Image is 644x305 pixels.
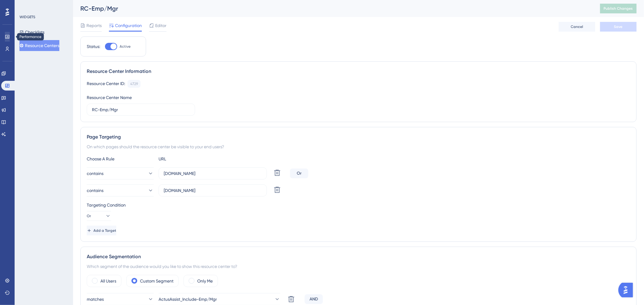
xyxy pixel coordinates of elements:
[87,167,154,180] button: contains
[19,40,59,51] button: Resource Centers
[87,80,125,88] div: Resource Center ID:
[604,6,633,11] span: Publish Changes
[197,277,213,285] label: Only Me
[600,22,637,32] button: Save
[19,15,35,19] div: WIDGETS
[87,214,91,218] span: Or
[87,43,100,50] div: Status:
[100,277,116,285] label: All Users
[87,133,630,141] div: Page Targeting
[559,22,595,32] button: Cancel
[87,187,103,194] span: contains
[120,44,131,49] span: Active
[87,68,630,75] div: Resource Center Information
[93,228,116,233] span: Add a Target
[155,22,166,29] span: Editor
[159,155,226,163] div: URL
[164,170,262,177] input: yourwebsite.com/path
[159,296,217,303] span: ActusAssist_Include-Emp/Mgr
[87,211,111,221] button: Or
[305,294,323,304] div: AND
[140,277,173,285] label: Custom Segment
[80,4,585,13] div: RC-Emp/Mgr
[600,4,637,13] button: Publish Changes
[164,187,262,194] input: yourwebsite.com/path
[115,22,142,29] span: Configuration
[92,106,190,113] input: Type your Resource Center name
[87,263,630,270] div: Which segment of the audience would you like to show this resource center to?
[86,22,102,29] span: Reports
[87,155,154,163] div: Choose A Rule
[87,170,103,177] span: contains
[87,253,630,260] div: Audience Segmentation
[87,226,116,235] button: Add a Target
[87,143,630,150] div: On which pages should the resource center be visible to your end users?
[87,94,132,101] div: Resource Center Name
[87,296,104,303] span: matches
[87,201,630,209] div: Targeting Condition
[19,27,44,38] button: Checklists
[87,184,154,197] button: contains
[290,169,308,178] div: Or
[614,24,623,29] span: Save
[618,281,637,299] iframe: UserGuiding AI Assistant Launcher
[130,81,138,86] div: 4729
[571,24,583,29] span: Cancel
